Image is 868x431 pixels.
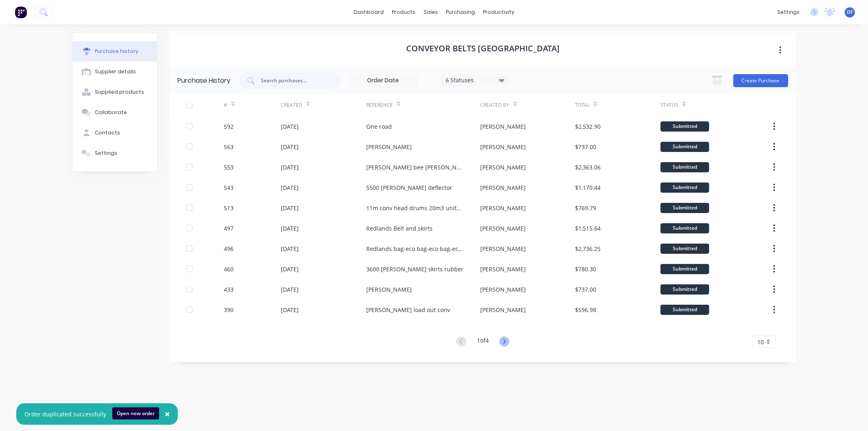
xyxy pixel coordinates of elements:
div: [DATE] [281,183,299,192]
div: Redlands Belt and skirts [366,224,433,233]
div: Status [660,101,678,109]
div: Supplier details [95,68,136,75]
div: products [388,6,420,18]
div: 1 of 4 [477,336,489,348]
button: Collaborate [72,102,157,123]
span: 10 [758,338,764,346]
div: Submitted [660,284,709,295]
div: $769.79 [575,204,596,212]
div: Contacts [95,129,120,136]
button: Close [157,405,178,424]
div: # [224,101,227,109]
div: $596.98 [575,306,596,314]
div: $737.00 [575,285,596,294]
div: [PERSON_NAME] load out conv [366,306,450,314]
div: [DATE] [281,163,299,172]
div: sales [420,6,442,18]
div: Submitted [660,121,709,132]
span: × [165,408,170,420]
div: Created [281,101,302,109]
div: Redlands bag-eco bag-eco bag-eco stock [366,244,464,253]
div: [DATE] [281,204,299,212]
div: [PERSON_NAME] [480,122,526,131]
input: Search purchases... [260,77,328,85]
div: [PERSON_NAME] [366,143,412,151]
div: [PERSON_NAME] [480,244,526,253]
button: Contacts [72,123,157,143]
div: Submitted [660,162,709,172]
div: productivity [479,6,518,18]
div: $1,170.44 [575,183,601,192]
button: Purchase history [72,41,157,62]
div: Collaborate [95,109,127,116]
div: [PERSON_NAME] [366,285,412,294]
div: Submitted [660,223,709,233]
div: Purchase History [178,76,231,86]
div: $2,532.90 [575,122,601,131]
input: Order Date [349,75,418,87]
div: Order duplicated successfully [24,410,106,418]
div: 513 [224,204,234,212]
div: 6 Statuses [446,76,504,84]
div: Submitted [660,264,709,274]
div: 5500 [PERSON_NAME] deflector [366,183,452,192]
div: Settings [95,150,117,157]
div: $2,736.25 [575,244,601,253]
div: 592 [224,122,234,131]
div: Submitted [660,183,709,193]
div: purchasing [442,6,479,18]
div: $780.30 [575,265,596,273]
div: [PERSON_NAME] [480,143,526,151]
button: Open new order [112,407,159,420]
div: Submitted [660,305,709,315]
div: [DATE] [281,285,299,294]
button: Supplier details [72,62,157,82]
div: 11m conv head drums 20m3 units head drums [366,204,464,212]
div: Submitted [660,203,709,213]
div: [PERSON_NAME] bee [PERSON_NAME] [366,163,464,172]
div: [DATE] [281,143,299,151]
div: [DATE] [281,265,299,273]
div: 497 [224,224,234,233]
img: Factory [15,6,27,18]
div: [DATE] [281,224,299,233]
div: Reference [366,101,393,109]
button: Create Purchase [733,74,788,87]
div: 553 [224,163,234,172]
div: $2,363.06 [575,163,601,172]
div: Purchase history [95,48,138,55]
div: $737.00 [575,143,596,151]
div: Supplied products [95,88,144,96]
div: 390 [224,306,234,314]
h1: Conveyor Belts [GEOGRAPHIC_DATA] [406,44,560,53]
div: 460 [224,265,234,273]
a: dashboard [350,6,388,18]
div: [PERSON_NAME] [480,183,526,192]
div: settings [773,6,804,18]
div: Created By [480,101,509,109]
div: [DATE] [281,306,299,314]
div: [PERSON_NAME] [480,285,526,294]
div: 496 [224,244,234,253]
div: Submitted [660,244,709,254]
span: DF [847,9,853,16]
div: Submitted [660,142,709,152]
div: [PERSON_NAME] [480,163,526,172]
div: Total [575,101,590,109]
div: [DATE] [281,244,299,253]
div: One road [366,122,392,131]
div: 563 [224,143,234,151]
div: 433 [224,285,234,294]
button: Settings [72,143,157,163]
div: 543 [224,183,234,192]
div: [PERSON_NAME] [480,306,526,314]
div: [PERSON_NAME] [480,265,526,273]
div: [DATE] [281,122,299,131]
div: [PERSON_NAME] [480,224,526,233]
div: [PERSON_NAME] [480,204,526,212]
div: $1,515.64 [575,224,601,233]
div: 3600 [PERSON_NAME] skirts rubber [366,265,464,273]
button: Supplied products [72,82,157,102]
